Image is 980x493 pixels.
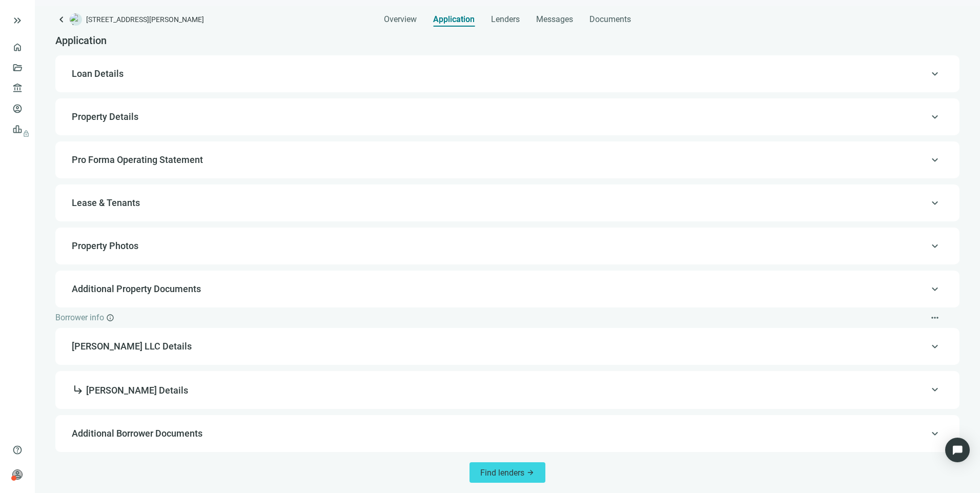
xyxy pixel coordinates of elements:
span: Application [433,14,475,25]
span: Documents [589,14,631,25]
span: Property Details [72,111,138,122]
a: keyboard_arrow_left [55,13,68,26]
span: Additional Borrower Documents [72,428,202,439]
span: [PERSON_NAME] LLC Details [72,340,941,353]
button: more_horiz [927,310,943,326]
span: Overview [384,14,417,25]
span: Find lenders [480,468,524,478]
span: Application [55,34,107,47]
span: Pro Forma Operating Statement [72,154,203,165]
span: help [12,445,23,455]
img: deal-logo [70,13,82,26]
div: Open Intercom Messenger [945,438,970,462]
button: Find lendersarrow_forward [469,462,545,483]
span: Messages [536,14,573,24]
span: person [12,469,23,480]
span: Borrower info [55,313,104,322]
span: [PERSON_NAME] Details [72,385,188,396]
span: Lenders [491,14,520,25]
span: Property Photos [72,240,138,251]
span: Loan Details [72,68,124,79]
span: more_horiz [930,313,940,323]
span: arrow_forward [526,468,535,477]
span: subdirectory_arrow_right [72,383,84,396]
span: Lease & Tenants [72,197,140,208]
span: Additional Property Documents [72,283,201,294]
button: keyboard_double_arrow_right [11,14,24,27]
span: [STREET_ADDRESS][PERSON_NAME] [86,14,204,25]
span: info [106,314,114,322]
